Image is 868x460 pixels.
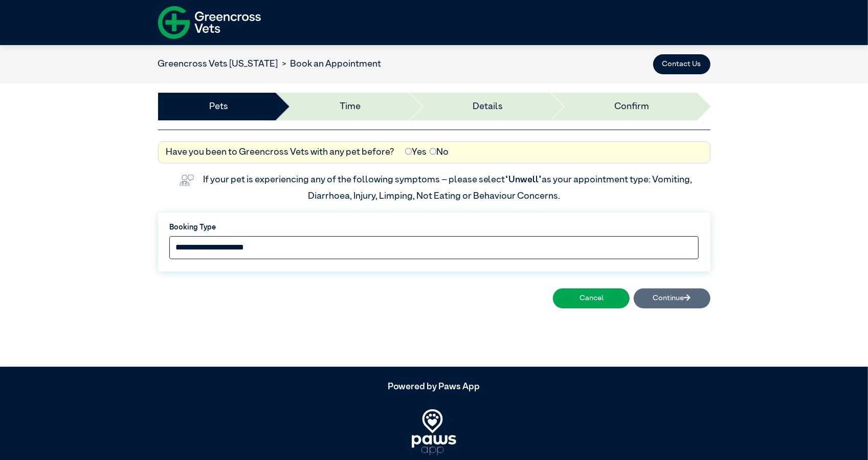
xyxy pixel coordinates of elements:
h5: Powered by Paws App [158,382,710,393]
label: Booking Type [169,222,699,234]
a: Greencross Vets [US_STATE] [158,59,278,69]
label: Yes [405,145,427,159]
a: Pets [209,100,228,114]
img: f-logo [158,3,261,43]
img: vet [175,171,197,190]
input: No [430,148,436,155]
label: If your pet is experiencing any of the following symptoms – please select as your appointment typ... [203,175,694,201]
li: Book an Appointment [278,57,381,71]
input: Yes [405,148,412,155]
nav: breadcrumb [158,57,381,71]
button: Cancel [553,288,630,309]
img: PawsApp [412,409,456,455]
span: “Unwell” [505,175,542,184]
label: No [430,145,449,159]
label: Have you been to Greencross Vets with any pet before? [166,145,394,159]
button: Contact Us [653,54,710,75]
